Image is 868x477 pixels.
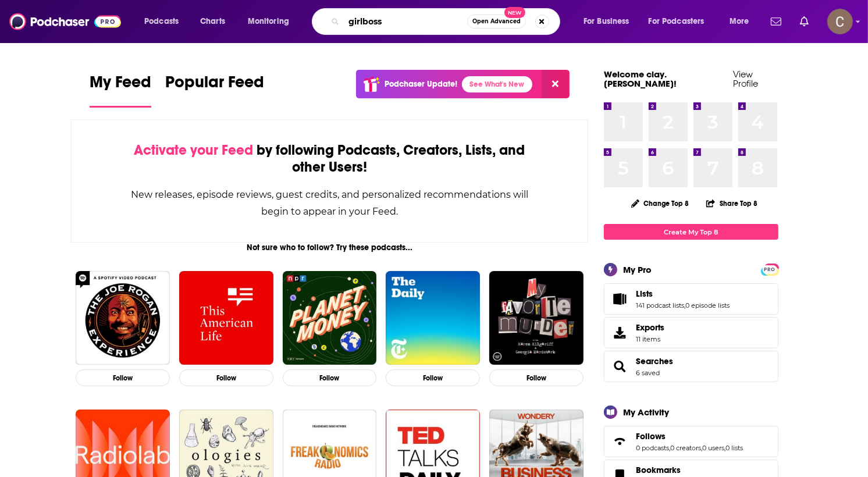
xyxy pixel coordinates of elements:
[575,12,644,31] button: open menu
[636,369,660,377] a: 6 saved
[344,12,467,31] input: Search podcasts, credits, & more...
[134,141,253,159] span: Activate your Feed
[702,444,724,452] a: 0 users
[283,271,377,365] img: Planet Money
[636,356,673,366] a: Searches
[179,271,273,365] img: This American Life
[685,301,730,309] a: 0 episode lists
[766,12,786,31] a: Show notifications dropdown
[179,369,273,386] button: Follow
[636,431,666,442] span: Follows
[730,13,749,30] span: More
[165,72,264,99] span: Popular Feed
[636,301,684,309] a: 141 podcast lists
[649,13,705,30] span: For Podcasters
[604,283,778,315] span: Lists
[827,9,853,34] img: User Profile
[795,12,813,31] a: Show notifications dropdown
[636,465,704,475] a: Bookmarks
[136,12,194,31] button: open menu
[669,444,670,452] span: ,
[623,264,652,275] div: My Pro
[200,13,225,30] span: Charts
[604,317,778,348] a: Exports
[684,301,685,309] span: ,
[608,358,631,375] a: Searches
[721,12,764,31] button: open menu
[608,325,631,341] span: Exports
[624,196,696,211] button: Change Top 8
[193,12,232,31] a: Charts
[90,72,151,108] a: My Feed
[489,271,584,365] img: My Favorite Murder with Karen Kilgariff and Georgia Hardstark
[604,426,778,457] span: Follows
[636,322,664,333] span: Exports
[90,72,151,99] span: My Feed
[827,9,853,34] span: Logged in as clay.bolton
[827,9,853,34] button: Show profile menu
[623,407,669,418] div: My Activity
[636,431,743,442] a: Follows
[462,76,532,92] a: See What's New
[248,13,289,30] span: Monitoring
[489,369,584,386] button: Follow
[641,12,721,31] button: open menu
[608,433,631,450] a: Follows
[604,224,778,240] a: Create My Top 8
[734,69,759,89] a: View Profile
[636,465,681,475] span: Bookmarks
[76,369,170,386] button: Follow
[283,369,377,386] button: Follow
[763,265,777,274] span: PRO
[604,69,677,89] a: Welcome clay.[PERSON_NAME]!
[71,243,588,252] div: Not sure who to follow? Try these podcasts...
[472,19,521,24] span: Open Advanced
[724,444,725,452] span: ,
[608,291,631,307] a: Lists
[636,289,730,299] a: Lists
[636,289,653,299] span: Lists
[670,444,701,452] a: 0 creators
[240,12,304,31] button: open menu
[701,444,702,452] span: ,
[144,13,179,30] span: Podcasts
[386,369,480,386] button: Follow
[763,265,777,273] a: PRO
[636,444,669,452] a: 0 podcasts
[165,72,264,108] a: Popular Feed
[467,15,526,29] button: Open AdvancedNew
[323,8,571,35] div: Search podcasts, credits, & more...
[706,192,758,215] button: Share Top 8
[9,10,121,33] img: Podchaser - Follow, Share and Rate Podcasts
[385,79,457,89] p: Podchaser Update!
[584,13,629,30] span: For Business
[130,186,529,220] div: New releases, episode reviews, guest credits, and personalized recommendations will begin to appe...
[604,351,778,382] span: Searches
[725,444,743,452] a: 0 lists
[130,142,529,176] div: by following Podcasts, Creators, Lists, and other Users!
[504,7,525,18] span: New
[76,271,170,365] img: The Joe Rogan Experience
[636,335,664,343] span: 11 items
[386,271,480,365] img: The Daily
